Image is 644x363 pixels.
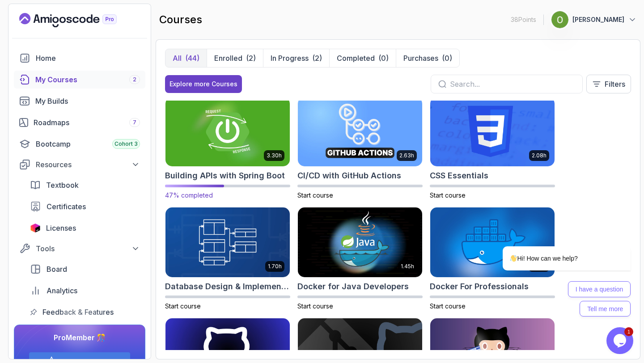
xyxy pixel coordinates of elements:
[442,53,452,63] div: (0)
[165,302,201,310] span: Start course
[165,191,213,199] span: 47% completed
[25,219,145,237] a: licenses
[605,79,625,89] p: Filters
[297,280,409,293] h2: Docker for Java Developers
[14,114,145,131] a: roadmaps
[337,53,375,63] p: Completed
[165,75,242,93] button: Explore more Courses
[399,152,414,159] p: 2.63h
[430,207,555,277] img: Docker For Professionals card
[185,53,199,63] div: (44)
[165,280,290,293] h2: Database Design & Implementation
[173,53,182,63] p: All
[14,241,145,257] button: Tools
[25,303,145,321] a: feedback
[297,191,333,199] span: Start course
[572,15,624,24] p: [PERSON_NAME]
[46,223,76,233] span: Licenses
[298,97,422,167] img: CI/CD with GitHub Actions card
[34,117,140,128] div: Roadmaps
[36,243,140,254] div: Tools
[25,176,145,194] a: textbook
[430,97,555,167] img: CSS Essentials card
[297,302,333,310] span: Start course
[165,169,285,182] h2: Building APIs with Spring Boot
[430,169,488,182] h2: CSS Essentials
[586,75,631,93] button: Filters
[36,159,140,170] div: Resources
[396,49,459,67] button: Purchases(0)
[14,49,145,67] a: home
[47,201,86,212] span: Certificates
[35,96,140,106] div: My Builds
[14,135,145,153] a: bootcamp
[532,152,547,159] p: 2.08h
[207,49,263,67] button: Enrolled(2)
[401,263,414,270] p: 1.45h
[36,53,140,63] div: Home
[214,53,242,63] p: Enrolled
[25,260,145,278] a: board
[430,280,529,293] h2: Docker For Professionals
[159,13,202,27] h2: courses
[42,307,114,317] span: Feedback & Features
[25,282,145,300] a: analytics
[474,165,635,323] iframe: chat widget
[267,152,282,159] p: 3.30h
[403,53,438,63] p: Purchases
[606,327,635,354] iframe: chat widget
[329,49,396,67] button: Completed(0)
[551,11,637,29] button: user profile image[PERSON_NAME]
[430,302,466,310] span: Start course
[169,80,237,89] div: Explore more Courses
[551,11,568,28] img: user profile image
[46,180,79,190] span: Textbook
[378,53,389,63] div: (0)
[165,49,207,67] button: All(44)
[268,263,282,270] p: 1.70h
[30,224,41,232] img: jetbrains icon
[14,156,145,173] button: Resources
[511,15,536,24] p: 38 Points
[165,97,290,200] a: Building APIs with Spring Boot card3.30hBuilding APIs with Spring Boot47% completed
[133,76,136,83] span: 2
[35,74,140,85] div: My Courses
[36,139,140,149] div: Bootcamp
[430,191,466,199] span: Start course
[263,49,329,67] button: In Progress(2)
[246,53,256,63] div: (2)
[14,71,145,89] a: courses
[297,169,401,182] h2: CI/CD with GitHub Actions
[271,53,309,63] p: In Progress
[114,140,138,148] span: Cohort 3
[47,285,77,296] span: Analytics
[19,13,137,27] a: Landing page
[162,95,293,168] img: Building APIs with Spring Boot card
[298,207,422,277] img: Docker for Java Developers card
[14,92,145,110] a: builds
[165,207,290,277] img: Database Design & Implementation card
[47,264,67,274] span: Board
[312,53,322,63] div: (2)
[25,198,145,215] a: certificates
[450,79,575,89] input: Search...
[133,119,136,126] span: 7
